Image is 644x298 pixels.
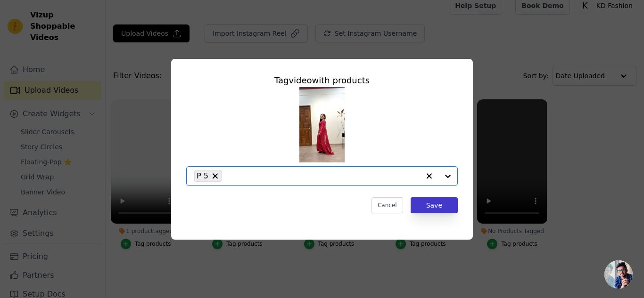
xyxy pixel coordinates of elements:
button: Save [411,197,458,213]
button: Cancel [372,197,403,213]
div: Tag video with products [186,74,458,87]
img: tn-6ffcecd565c349b8a0a9c89ad9147fb5.png [299,87,345,162]
a: Open chat [604,260,633,289]
span: P 5 [197,170,208,182]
